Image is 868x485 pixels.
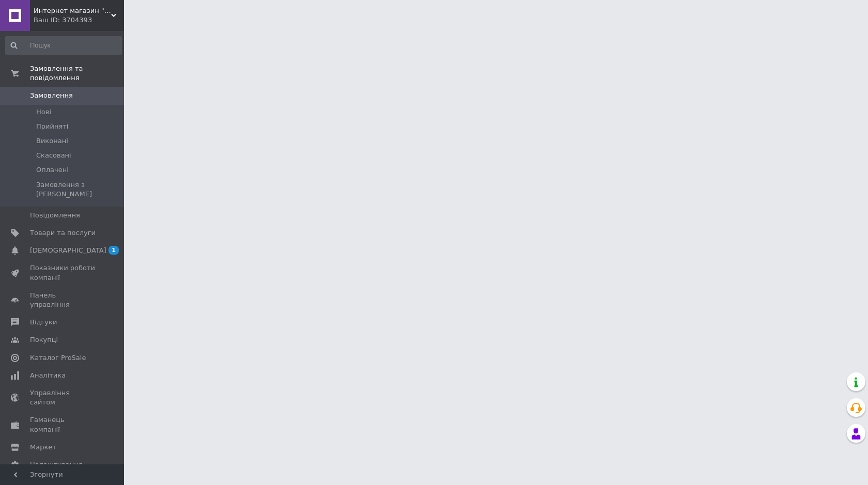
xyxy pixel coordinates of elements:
span: Панель управління [30,291,96,309]
span: Интернет магазин "Рыбалка" [34,6,111,15]
span: Каталог ProSale [30,353,86,363]
span: Скасовані [36,151,71,160]
span: Відгуки [30,318,57,327]
span: Повідомлення [30,211,80,220]
span: Оплачені [36,165,69,175]
span: Налаштування [30,460,83,470]
span: Показники роботи компанії [30,263,96,282]
span: Виконані [36,136,68,146]
span: Маркет [30,443,56,452]
span: Прийняті [36,122,68,131]
span: [DEMOGRAPHIC_DATA] [30,246,106,255]
span: Замовлення та повідомлення [30,64,124,83]
span: Замовлення [30,91,73,100]
span: Покупці [30,335,58,345]
span: Гаманець компанії [30,415,96,434]
span: 1 [109,246,119,255]
span: Аналітика [30,371,66,380]
span: Замовлення з [PERSON_NAME] [36,180,121,199]
span: Товари та послуги [30,228,96,238]
div: Ваш ID: 3704393 [34,15,124,25]
span: Нові [36,107,51,117]
input: Пошук [5,36,122,55]
span: Управління сайтом [30,388,96,407]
